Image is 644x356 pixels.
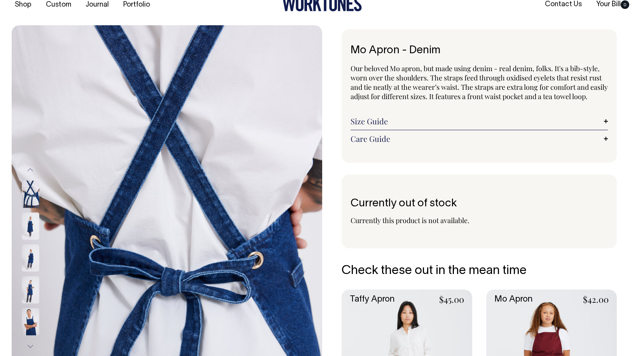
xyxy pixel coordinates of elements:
button: Previous [24,161,36,178]
img: denim [22,308,39,335]
a: Size Guide [351,117,608,126]
h6: Currently out of stock [351,198,608,210]
p: Currently this product is not available. [351,216,608,225]
button: Next [24,338,36,355]
h5: Check these out in the mean time [342,264,617,277]
h1: Mo Apron - Denim [351,45,608,57]
img: denim [22,181,39,208]
a: Care Guide [351,134,608,143]
span: Our beloved Mo apron, but made using denim - real denim, folks. It's a bib-style, worn over the s... [351,64,608,101]
img: denim [22,244,39,272]
img: denim [22,213,39,240]
img: denim [22,276,39,304]
span: 0 [621,0,629,9]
